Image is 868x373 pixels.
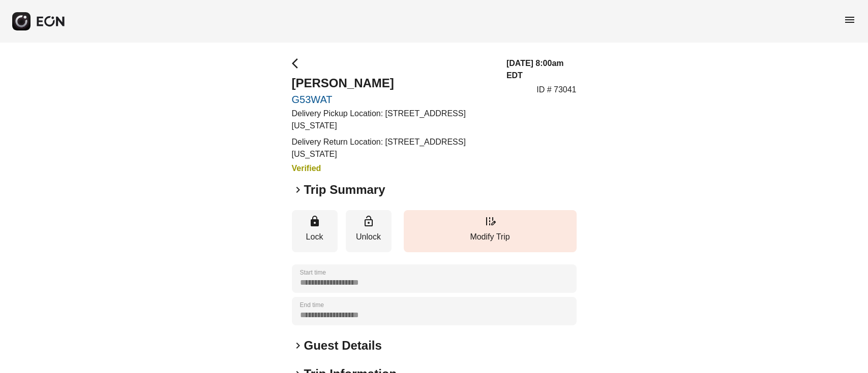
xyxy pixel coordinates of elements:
[297,231,333,243] p: Lock
[292,136,494,160] p: Delivery Return Location: [STREET_ADDRESS][US_STATE]
[292,162,494,175] h3: Verified
[304,337,382,354] h2: Guest Details
[409,231,572,243] p: Modify Trip
[292,57,304,70] span: arrow_back_ios
[292,210,338,252] button: Lock
[351,231,386,243] p: Unlock
[304,182,385,198] h2: Trip Summary
[292,93,494,106] a: G53WAT
[363,215,375,227] span: lock_open
[844,14,856,26] span: menu
[404,210,577,252] button: Modify Trip
[536,84,576,96] p: ID # 73041
[292,75,494,91] h2: [PERSON_NAME]
[346,210,392,252] button: Unlock
[484,215,496,227] span: edit_road
[309,215,321,227] span: lock
[292,108,494,132] p: Delivery Pickup Location: [STREET_ADDRESS][US_STATE]
[506,57,577,82] h3: [DATE] 8:00am EDT
[292,340,304,352] span: keyboard_arrow_right
[292,184,304,196] span: keyboard_arrow_right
